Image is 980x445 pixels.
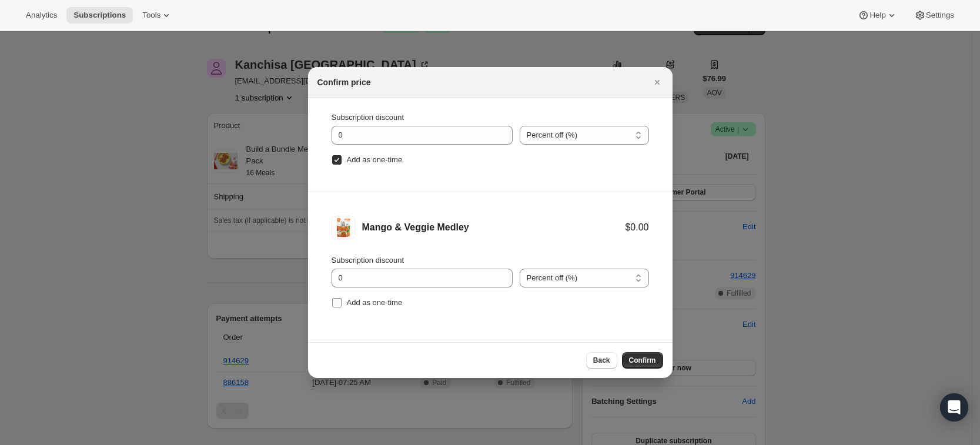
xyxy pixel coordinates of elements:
[629,356,656,365] span: Confirm
[851,7,904,24] button: Help
[332,256,404,265] span: Subscription discount
[347,155,403,164] span: Add as one-time
[142,11,160,20] span: Tools
[135,7,179,24] button: Tools
[73,11,126,20] span: Subscriptions
[66,7,133,24] button: Subscriptions
[907,7,961,24] button: Settings
[926,11,954,20] span: Settings
[593,356,610,365] span: Back
[869,11,885,20] span: Help
[332,216,355,239] img: Mango & Veggie Medley
[19,7,64,24] button: Analytics
[622,352,663,369] button: Confirm
[362,222,626,233] div: Mango & Veggie Medley
[625,222,648,233] div: $0.00
[347,298,403,307] span: Add as one-time
[649,74,665,91] button: Close
[26,11,57,20] span: Analytics
[332,113,404,122] span: Subscription discount
[317,76,371,88] h2: Confirm price
[940,393,968,421] div: Open Intercom Messenger
[586,352,617,369] button: Back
